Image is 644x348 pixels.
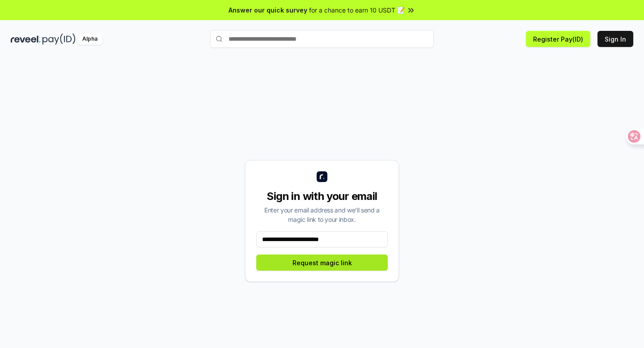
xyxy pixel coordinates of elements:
img: reveel_dark [11,34,41,45]
button: Register Pay(ID) [526,31,590,47]
div: Sign in with your email [256,189,388,204]
button: Sign In [597,31,633,47]
button: Request magic link [256,255,388,271]
img: logo_small [317,171,327,182]
span: for a chance to earn 10 USDT 📝 [309,5,405,15]
div: Alpha [77,34,102,45]
div: Enter your email address and we’ll send a magic link to your inbox. [256,205,388,224]
span: Answer our quick survey [229,5,307,15]
img: pay_id [42,34,76,45]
